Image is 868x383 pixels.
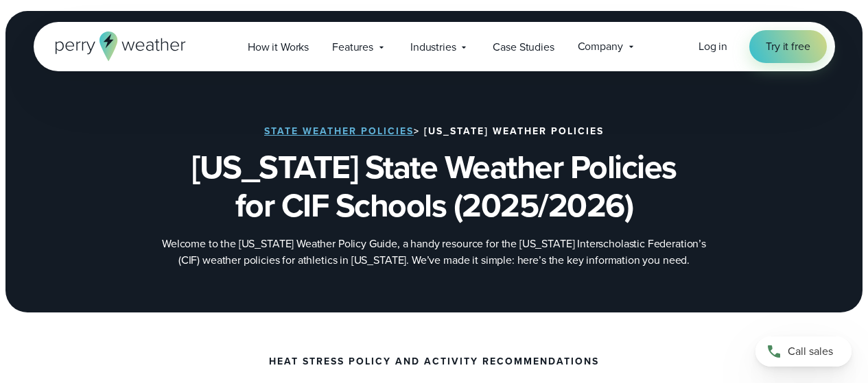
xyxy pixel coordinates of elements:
h2: > [US_STATE] Weather Policies [264,126,604,137]
a: How it Works [236,33,320,61]
span: How it Works [248,39,309,55]
span: Company [578,38,623,55]
h4: Heat Stress Policy and Activity Recommendations [269,356,599,367]
span: Industries [410,39,456,55]
a: Try it free [749,30,826,63]
span: Try it free [766,38,810,55]
a: State Weather Policies [264,124,414,138]
span: Log in [699,38,727,54]
a: Call sales [755,336,852,367]
h1: [US_STATE] State Weather Policies for CIF Schools (2025/2026) [102,148,766,225]
p: Welcome to the [US_STATE] Weather Policy Guide, a handy resource for the [US_STATE] Interscholast... [160,236,709,269]
a: Case Studies [481,33,565,61]
span: Features [332,39,373,55]
a: Log in [699,38,727,55]
span: Call sales [788,343,833,360]
span: Case Studies [493,39,554,55]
